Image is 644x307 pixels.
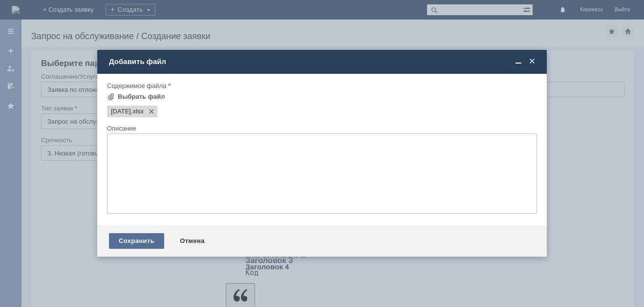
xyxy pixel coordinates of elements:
[131,108,144,115] span: 15.09.2025.xlsx
[107,83,535,89] div: Содержимое файла
[118,93,165,101] div: Выбрать файл
[514,57,523,66] span: Свернуть (Ctrl + M)
[527,57,537,66] span: Закрыть
[4,4,143,20] div: Добрый вечер. Прошу удалить отложенные чеки за [DATE]
[111,108,131,115] span: 15.09.2025.xlsx
[107,125,535,132] div: Описание
[109,57,537,66] div: Добавить файл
